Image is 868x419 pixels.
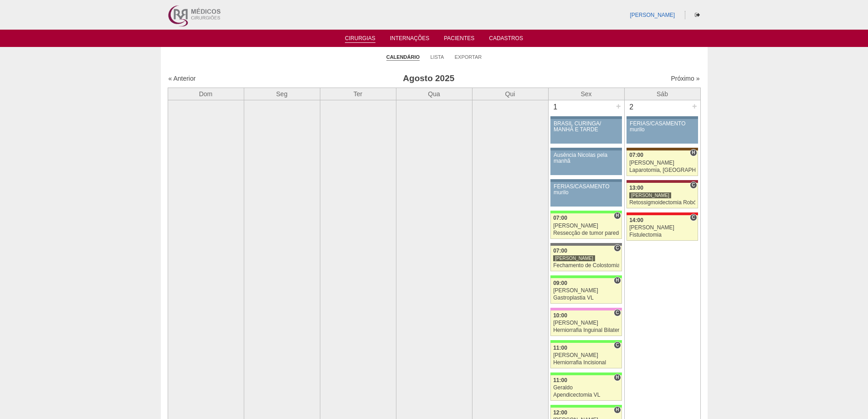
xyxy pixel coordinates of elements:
[550,340,621,343] div: Key: Brasil
[553,392,619,398] div: Apendicectomia VL
[671,75,699,82] a: Próximo »
[627,215,698,241] a: C 14:00 [PERSON_NAME] Fistulectomia
[614,406,621,414] span: Hospital
[550,275,621,278] div: Key: Brasil
[553,385,619,391] div: Geraldo
[629,217,643,223] span: 14:00
[629,152,643,158] span: 07:00
[553,409,567,416] span: 12:00
[455,54,482,60] a: Exportar
[320,88,396,100] th: Ter
[296,72,561,85] h3: Agosto 2025
[550,310,621,336] a: C 10:00 [PERSON_NAME] Herniorrafia Inguinal Bilateral
[386,54,420,61] a: Calendário
[627,148,698,150] div: Key: Santa Joana
[553,280,567,286] span: 09:00
[550,116,621,119] div: Key: Aviso
[168,88,244,100] th: Dom
[550,308,621,310] div: Key: Albert Einstein
[625,100,639,114] div: 2
[390,35,430,44] a: Internações
[553,360,619,366] div: Herniorrafia Incisional
[553,230,619,236] div: Ressecção de tumor parede abdominal pélvica
[553,320,619,326] div: [PERSON_NAME]
[614,309,621,316] span: Consultório
[630,121,695,133] div: FÉRIAS/CASAMENTO murilo
[553,288,619,294] div: [PERSON_NAME]
[553,345,567,351] span: 11:00
[550,246,621,271] a: C 07:00 [PERSON_NAME] Fechamento de Colostomia ou Enterostomia
[550,372,621,375] div: Key: Brasil
[444,35,474,44] a: Pacientes
[548,88,624,100] th: Sex
[489,35,523,44] a: Cadastros
[396,88,472,100] th: Qua
[629,225,695,231] div: [PERSON_NAME]
[614,277,621,284] span: Hospital
[549,100,563,114] div: 1
[550,405,621,408] div: Key: Brasil
[244,88,320,100] th: Seg
[629,185,643,191] span: 13:00
[554,152,619,164] div: Ausência Nicolas pela manhã
[431,54,444,60] a: Lista
[550,179,621,182] div: Key: Aviso
[690,181,697,189] span: Consultório
[627,119,698,144] a: FÉRIAS/CASAMENTO murilo
[614,374,621,381] span: Hospital
[550,375,621,401] a: H 11:00 Geraldo Apendicectomia VL
[550,243,621,246] div: Key: Santa Catarina
[614,341,621,349] span: Consultório
[553,352,619,358] div: [PERSON_NAME]
[690,149,697,156] span: Hospital
[554,121,619,133] div: BRASIL CURINGA/ MANHÃ E TARDE
[629,167,695,173] div: Laparotomia, [GEOGRAPHIC_DATA], Drenagem, Bridas
[550,211,621,213] div: Key: Brasil
[553,377,567,383] span: 11:00
[550,148,621,150] div: Key: Aviso
[614,244,621,252] span: Consultório
[553,312,567,319] span: 10:00
[627,116,698,119] div: Key: Aviso
[550,213,621,239] a: H 07:00 [PERSON_NAME] Ressecção de tumor parede abdominal pélvica
[627,183,698,208] a: C 13:00 [PERSON_NAME] Retossigmoidectomia Robótica
[695,12,700,18] i: Sair
[553,255,595,262] div: [PERSON_NAME]
[614,212,621,219] span: Hospital
[553,327,619,333] div: Herniorrafia Inguinal Bilateral
[345,35,375,43] a: Cirurgias
[691,100,699,112] div: +
[550,119,621,144] a: BRASIL CURINGA/ MANHÃ E TARDE
[553,263,619,269] div: Fechamento de Colostomia ou Enterostomia
[553,248,567,254] span: 07:00
[550,150,621,175] a: Ausência Nicolas pela manhã
[629,200,695,206] div: Retossigmoidectomia Robótica
[627,212,698,215] div: Key: Assunção
[550,343,621,368] a: C 11:00 [PERSON_NAME] Herniorrafia Incisional
[553,215,567,221] span: 07:00
[690,214,697,221] span: Consultório
[629,192,671,199] div: [PERSON_NAME]
[627,180,698,183] div: Key: Sírio Libanês
[629,160,695,166] div: [PERSON_NAME]
[624,88,700,100] th: Sáb
[627,150,698,176] a: H 07:00 [PERSON_NAME] Laparotomia, [GEOGRAPHIC_DATA], Drenagem, Bridas
[553,295,619,301] div: Gastroplastia VL
[553,223,619,229] div: [PERSON_NAME]
[630,12,675,18] a: [PERSON_NAME]
[472,88,548,100] th: Qui
[550,182,621,207] a: FÉRIAS/CASAMENTO murilo
[169,75,196,82] a: « Anterior
[615,100,622,112] div: +
[554,184,619,196] div: FÉRIAS/CASAMENTO murilo
[550,278,621,304] a: H 09:00 [PERSON_NAME] Gastroplastia VL
[629,232,695,238] div: Fistulectomia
